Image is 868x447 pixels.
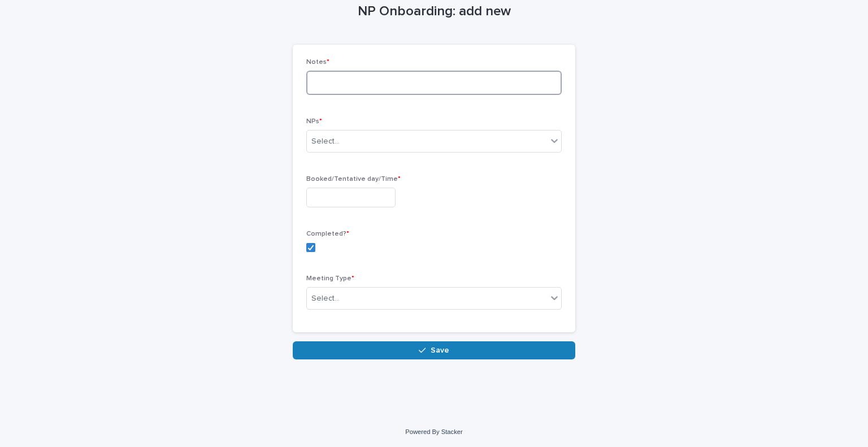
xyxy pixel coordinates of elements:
span: Save [431,346,449,354]
button: Save [293,341,575,359]
span: Booked/Tentative day/Time [306,176,401,183]
span: NPs [306,118,322,125]
div: Select... [311,136,340,147]
span: Notes [306,59,329,66]
div: Select... [311,293,340,305]
span: Completed? [306,231,349,237]
a: Powered By Stacker [405,428,462,435]
h1: NP Onboarding: add new [293,3,575,20]
span: Meeting Type [306,275,354,282]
